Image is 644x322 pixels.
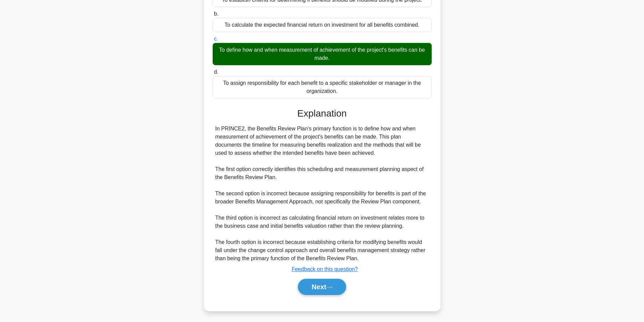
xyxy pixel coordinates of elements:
h3: Explanation [217,108,428,119]
div: To define how and when measurement of achievement of the project's benefits can be made. [213,43,432,65]
span: b. [214,11,218,17]
div: To assign responsibility for each benefit to a specific stakeholder or manager in the organization. [213,76,432,98]
div: In PRINCE2, the Benefits Review Plan's primary function is to define how and when measurement of ... [215,125,429,263]
span: d. [214,69,218,75]
span: c. [214,36,218,42]
div: To calculate the expected financial return on investment for all benefits combined. [213,18,432,32]
button: Next [298,279,346,295]
a: Feedback on this question? [292,266,358,272]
